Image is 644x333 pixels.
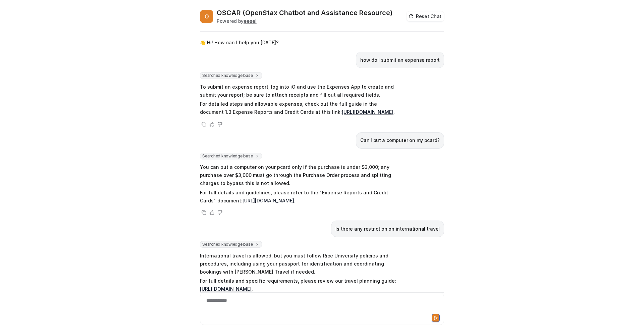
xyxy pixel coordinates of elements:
[342,109,393,115] a: [URL][DOMAIN_NAME]
[200,189,396,205] p: For full details and guidelines, please refer to the "Expense Reports and Credit Cards" document: .
[217,17,392,25] div: Powered by
[200,153,262,159] span: Searched knowledge base
[243,198,294,203] a: [URL][DOMAIN_NAME]
[200,163,396,187] p: You can put a computer on your pcard only if the purchase is under $3,000; any purchase over $3,0...
[200,39,279,47] p: 👋 Hi! How can I help you [DATE]?
[200,83,396,99] p: To submit an expense report, log into iO and use the Expenses App to create and submit your repor...
[360,136,440,144] p: Can I put a computer on my pcard?
[244,18,257,24] b: eesel
[200,10,213,23] span: O
[407,11,444,21] button: Reset Chat
[200,72,262,79] span: Searched knowledge base
[360,56,440,64] p: how do I submit an expense report
[200,252,396,276] p: International travel is allowed, but you must follow Rice University policies and procedures, inc...
[200,286,252,292] a: [URL][DOMAIN_NAME]
[335,225,440,233] p: Is there any restriction on international travel
[217,8,392,17] h2: OSCAR (OpenStax Chatbot and Assistance Resource)
[200,241,262,248] span: Searched knowledge base
[200,277,396,293] p: For full details and specific requirements, please review our travel planning guide: .
[200,100,396,116] p: For detailed steps and allowable expenses, check out the full guide in the document 1.3 Expense R...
